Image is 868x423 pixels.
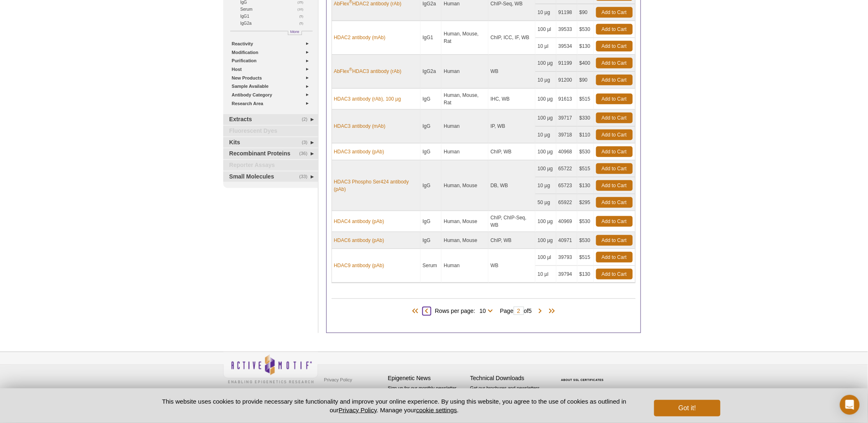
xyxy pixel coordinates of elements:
span: Last Page [544,307,557,315]
span: Page of [496,307,536,315]
td: 100 µl [536,21,556,38]
a: (36)Recombinant Proteins [223,148,318,159]
span: Next Page [536,307,544,315]
td: 65922 [557,194,578,211]
td: IP, WB [489,110,536,143]
td: 50 µg [536,194,556,211]
td: Human [442,249,488,283]
td: 100 µl [536,249,556,266]
a: (5)IgG1 [241,13,308,20]
td: 39717 [557,110,578,127]
a: AbFlex®HDAC3 antibody (rAb) [334,68,402,75]
a: Modification [232,48,313,57]
a: Add to Cart [596,235,633,246]
a: (33)Small Molecules [223,172,318,182]
a: More [288,31,302,35]
td: Serum [421,249,442,283]
td: Human [442,110,488,143]
span: (2) [302,114,312,125]
a: Add to Cart [596,75,633,85]
a: Add to Cart [596,146,633,157]
span: (10) [297,6,308,13]
a: Reactivity [232,40,313,48]
td: 100 µg [536,89,556,110]
span: First Page [410,307,423,315]
td: Human [442,55,488,89]
a: HDAC4 antibody (pAb) [334,218,384,225]
p: Get our brochures and newsletters, or request them by mail. [470,385,549,406]
a: Add to Cart [596,269,633,280]
td: 10 µg [536,4,556,21]
td: Human, Mouse [442,211,488,232]
td: 10 µg [536,72,556,89]
a: (10)Serum [241,6,308,13]
span: Previous Page [423,307,431,315]
a: (3)Kits [223,137,318,148]
a: Add to Cart [596,58,633,68]
span: (36) [299,148,312,159]
a: HDAC3 antibody (pAb) [334,148,384,155]
td: 39718 [557,127,578,143]
td: 40969 [557,211,578,232]
td: IgG1 [421,21,442,55]
td: 91200 [557,72,578,89]
div: Open Intercom Messenger [840,395,860,415]
h4: Technical Downloads [470,375,549,382]
td: 40971 [557,232,578,249]
td: IgG [421,160,442,211]
a: Add to Cart [596,163,633,174]
p: Sign up for our monthly newsletter highlighting recent publications in the field of epigenetics. [388,385,466,413]
td: IgG [421,110,442,143]
td: 100 µg [536,232,556,249]
td: $515 [578,160,594,177]
a: Add to Cart [596,129,633,140]
td: IgG [421,232,442,249]
td: ChIP, WB [489,232,536,249]
a: Research Area [232,99,313,108]
td: WB [489,55,536,89]
td: $400 [578,55,594,72]
td: 10 µl [536,38,556,55]
td: 100 µg [536,143,556,160]
td: Human, Mouse [442,160,488,211]
span: (3) [302,137,312,148]
td: 91198 [557,4,578,21]
a: (5)IgG2a [241,20,308,27]
a: HDAC3 antibody (rAb), 100 µg [334,95,401,103]
button: Got it! [654,400,720,416]
td: Human [442,143,488,160]
img: Active Motif, [223,352,318,385]
td: 91613 [557,89,578,110]
a: HDAC6 antibody (pAb) [334,237,384,244]
a: Privacy Policy [339,407,377,414]
td: Human, Mouse, Rat [442,21,488,55]
td: $530 [578,211,594,232]
h4: Epigenetic News [388,375,466,382]
a: Privacy Policy [322,374,354,386]
td: IgG2a [421,55,442,89]
td: Human, Mouse, Rat [442,89,488,110]
td: $130 [578,38,594,55]
td: 65722 [557,160,578,177]
td: 39793 [557,249,578,266]
span: (33) [299,172,312,182]
td: Human, Mouse [442,232,488,249]
span: 5 [529,308,532,314]
a: (2)Extracts [223,114,318,125]
td: 100 µg [536,211,556,232]
a: Add to Cart [596,197,633,208]
td: $90 [578,72,594,89]
span: Rows per page: [435,306,496,315]
td: $530 [578,232,594,249]
td: $515 [578,89,594,110]
td: DB, WB [489,160,536,211]
a: Reporter Assays [223,160,318,171]
td: 39533 [557,21,578,38]
td: $110 [578,127,594,143]
a: Purification [232,56,313,65]
a: HDAC3 Phospho Ser424 antibody (pAb) [334,178,418,193]
td: 100 µg [536,110,556,127]
td: 10 µl [536,266,556,283]
td: 65723 [557,177,578,194]
td: IgG [421,143,442,160]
